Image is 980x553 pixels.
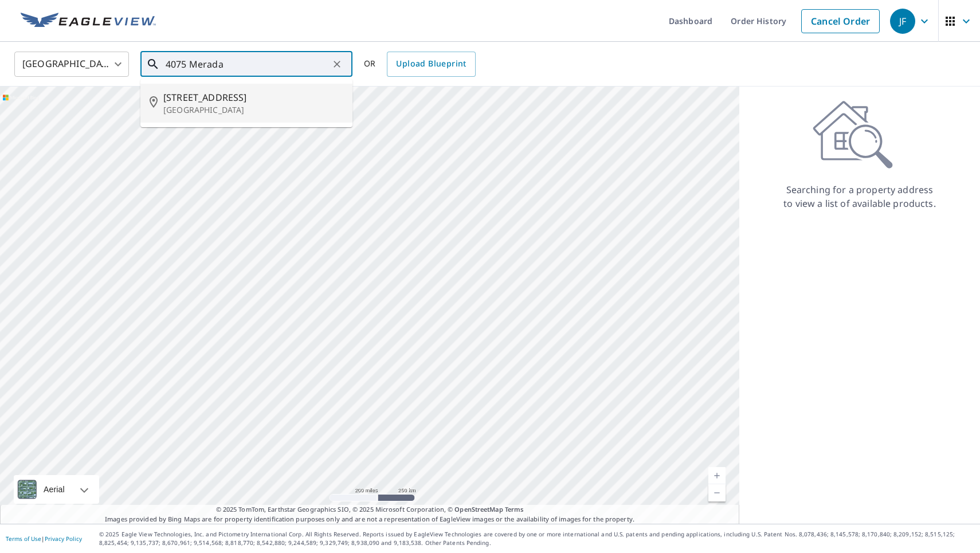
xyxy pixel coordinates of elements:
div: JF [890,9,915,34]
span: [STREET_ADDRESS] [163,91,343,104]
div: Aerial [40,475,68,504]
a: Terms of Use [6,535,41,543]
p: © 2025 Eagle View Technologies, Inc. and Pictometry International Corp. All Rights Reserved. Repo... [99,530,974,547]
span: © 2025 TomTom, Earthstar Geographics SIO, © 2025 Microsoft Corporation, © [216,505,524,515]
div: [GEOGRAPHIC_DATA] [14,48,129,80]
img: EV Logo [21,13,156,30]
p: [GEOGRAPHIC_DATA] [163,104,343,116]
p: Searching for a property address to view a list of available products. [783,183,936,210]
span: Upload Blueprint [396,57,466,71]
input: Search by address or latitude-longitude [166,48,329,80]
a: Cancel Order [801,9,880,33]
div: OR [364,52,476,77]
a: Terms [505,505,524,513]
a: Upload Blueprint [387,52,475,77]
a: OpenStreetMap [454,505,503,513]
a: Current Level 5, Zoom In [708,467,726,484]
button: Clear [329,56,345,72]
a: Privacy Policy [45,535,82,543]
p: | [6,535,82,542]
div: Aerial [14,475,99,504]
a: Current Level 5, Zoom Out [708,484,726,501]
